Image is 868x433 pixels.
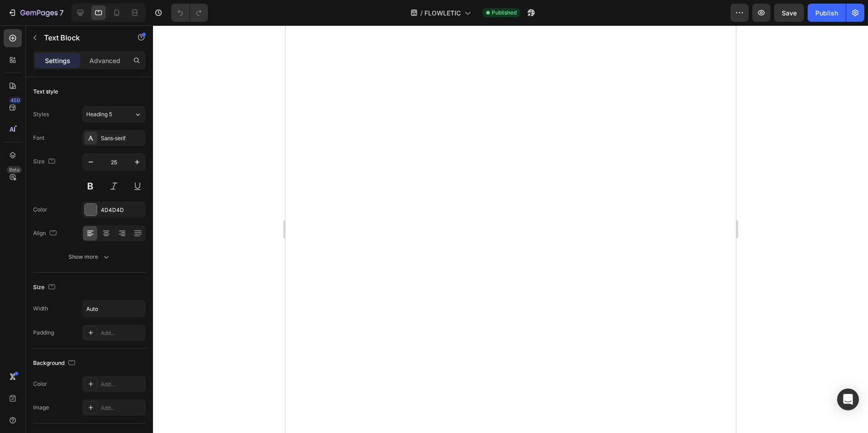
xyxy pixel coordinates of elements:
[4,4,68,22] button: 7
[424,8,461,18] span: FLOWLETIC
[89,56,120,65] p: Advanced
[837,389,859,410] div: Open Intercom Messenger
[83,300,145,317] input: Auto
[45,56,70,65] p: Settings
[101,380,143,389] div: Add...
[9,97,22,104] div: 450
[101,329,143,337] div: Add...
[420,8,423,18] span: /
[33,156,57,168] div: Size
[101,206,143,214] div: 4D4D4D
[33,227,59,240] div: Align
[286,25,736,433] iframe: Design area
[44,32,121,43] p: Text Block
[171,4,208,22] div: Undo/Redo
[101,404,143,412] div: Add...
[59,7,64,18] p: 7
[782,9,797,17] span: Save
[33,403,49,412] div: Image
[86,110,112,118] span: Heading 5
[815,8,838,18] div: Publish
[33,281,57,294] div: Size
[82,106,146,123] button: Heading 5
[33,380,47,388] div: Color
[69,252,111,261] div: Show more
[33,329,54,337] div: Padding
[808,4,846,22] button: Publish
[33,134,44,142] div: Font
[33,305,48,313] div: Width
[492,9,517,17] span: Published
[101,134,143,143] div: Sans-serif
[774,4,804,22] button: Save
[33,357,77,369] div: Background
[33,206,47,214] div: Color
[33,249,146,265] button: Show more
[33,88,58,96] div: Text style
[7,166,22,173] div: Beta
[33,110,49,118] div: Styles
